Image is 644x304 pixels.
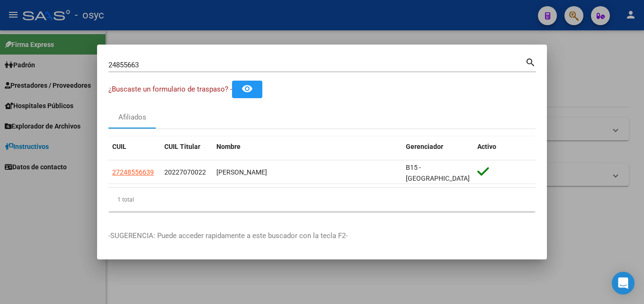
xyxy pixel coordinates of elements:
datatable-header-cell: CUIL [108,137,161,157]
span: 20227070022 [164,168,206,176]
p: -SUGERENCIA: Puede acceder rapidamente a este buscador con la tecla F2- [108,230,536,241]
span: CUIL [112,143,126,150]
mat-icon: search [525,56,536,67]
span: Activo [477,143,496,150]
mat-icon: remove_red_eye [241,83,253,94]
span: Gerenciador [406,143,443,150]
span: ¿Buscaste un formulario de traspaso? - [108,85,232,93]
datatable-header-cell: Activo [474,137,536,157]
datatable-header-cell: Nombre [213,137,402,157]
datatable-header-cell: Gerenciador [402,137,474,157]
div: Open Intercom Messenger [612,272,635,295]
span: CUIL Titular [164,143,200,150]
div: [PERSON_NAME] [216,167,398,178]
span: 27248556639 [112,168,154,176]
div: 1 total [108,188,536,212]
span: B15 - [GEOGRAPHIC_DATA] [406,164,470,182]
datatable-header-cell: CUIL Titular [161,137,213,157]
div: Afiliados [118,112,146,123]
span: Nombre [216,143,241,150]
